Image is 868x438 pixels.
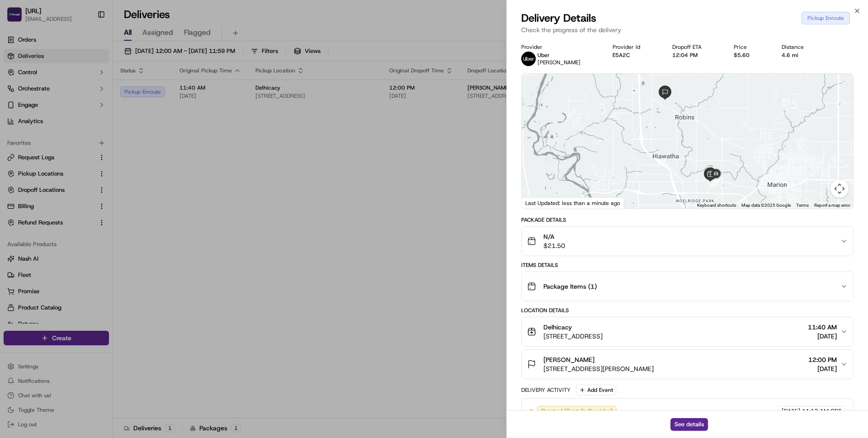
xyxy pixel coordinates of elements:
[541,407,613,415] span: Created (Sent To Provider)
[538,59,580,66] span: [PERSON_NAME]
[543,355,594,364] span: [PERSON_NAME]
[31,95,114,103] div: We're available if you need us!
[522,317,853,346] button: Delhicacy[STREET_ADDRESS]11:40 AM[DATE]
[543,332,603,341] span: [STREET_ADDRESS]
[90,153,109,160] span: Pylon
[522,227,853,256] button: N/A$21.50
[814,203,850,208] a: Report a map error
[543,241,565,250] span: $21.50
[672,52,719,59] div: 12:04 PM
[613,52,630,59] button: E5A2C
[741,203,791,208] span: Map data ©2025 Google
[524,197,554,209] a: Open this area in Google Maps (opens a new window)
[76,132,84,139] div: 💻
[522,197,624,209] div: Last Updated: less than a minute ago
[85,131,145,140] span: API Documentation
[782,407,800,415] span: [DATE]
[613,43,658,51] div: Provider Id
[64,153,109,160] a: Powered byPylon
[154,89,165,100] button: Start new chat
[521,262,854,269] div: Items Details
[524,197,554,209] img: Google
[796,203,809,208] a: Terms (opens in new tab)
[521,386,571,394] div: Delivery Activity
[31,86,148,95] div: Start new chat
[672,43,719,51] div: Dropoff ETA
[543,364,654,373] span: [STREET_ADDRESS][PERSON_NAME]
[73,128,149,144] a: 💻API Documentation
[734,52,767,59] div: $5.60
[734,43,767,51] div: Price
[808,323,837,332] span: 11:40 AM
[710,176,722,187] div: 1
[522,272,853,301] button: Package Items (1)
[782,52,821,59] div: 4.6 mi
[576,385,616,395] button: Add Event
[538,52,580,59] p: Uber
[808,355,837,364] span: 12:00 PM
[521,11,596,25] span: Delivery Details
[5,128,73,144] a: 📗Knowledge Base
[522,350,853,379] button: [PERSON_NAME][STREET_ADDRESS][PERSON_NAME]12:00 PM[DATE]
[802,407,842,415] span: 11:13 AM CDT
[521,216,854,224] div: Package Details
[521,25,854,34] p: Check the progress of the delivery
[9,132,16,139] div: 📗
[18,131,69,140] span: Knowledge Base
[521,307,854,314] div: Location Details
[808,332,837,341] span: [DATE]
[808,364,837,373] span: [DATE]
[782,43,821,51] div: Distance
[9,36,165,51] p: Welcome 👋
[9,86,25,103] img: 1736555255976-a54dd68f-1ca7-489b-9aae-adbdc363a1c4
[543,232,565,241] span: N/A
[830,180,849,198] button: Map camera controls
[521,43,598,51] div: Provider
[697,202,736,209] button: Keyboard shortcuts
[543,282,597,291] span: Package Items ( 1 )
[543,323,572,332] span: Delhicacy
[24,58,163,68] input: Got a question? Start typing here...
[9,9,27,27] img: Nash
[521,52,536,66] img: uber-new-logo.jpeg
[670,418,708,431] button: See details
